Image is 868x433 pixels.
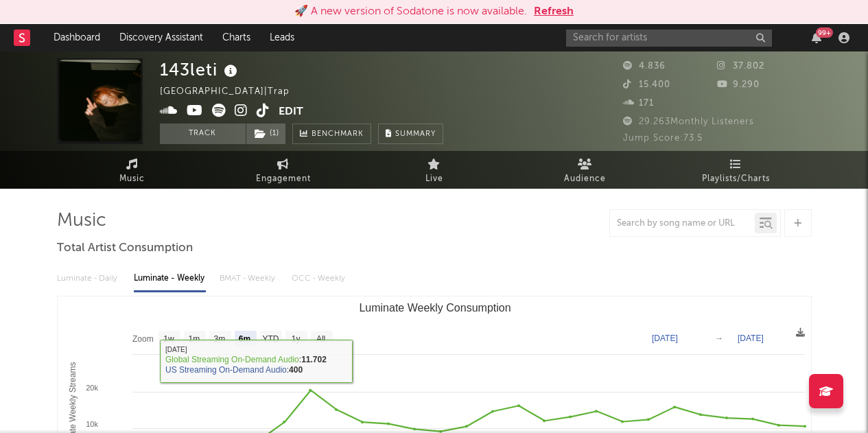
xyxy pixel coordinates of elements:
text: Zoom [132,334,154,344]
input: Search for artists [566,30,772,47]
text: Luminate Weekly Consumption [359,302,511,314]
span: Summary [395,130,436,138]
text: → [715,333,723,343]
span: 29.263 Monthly Listeners [623,117,754,126]
a: Audience [510,151,661,189]
span: ( 1 ) [246,124,286,144]
button: Track [160,124,246,144]
div: 143leti [160,58,241,81]
a: Engagement [208,151,359,189]
text: 1m [188,334,200,344]
span: Music [119,171,145,187]
a: Music [57,151,208,189]
a: Leads [260,24,304,51]
span: 15.400 [623,80,670,89]
text: 1y [291,334,300,344]
span: Jump Score: 73.5 [623,134,703,143]
text: [DATE] [652,333,678,343]
text: 1w [163,334,174,344]
text: [DATE] [738,333,764,343]
a: Live [359,151,510,189]
text: All [316,334,325,344]
button: Summary [378,124,443,144]
a: Discovery Assistant [110,24,213,51]
span: 4.836 [623,62,666,71]
span: 171 [623,99,654,108]
button: Refresh [534,3,574,20]
div: 99 + [816,27,833,38]
div: [GEOGRAPHIC_DATA] | Trap [160,84,305,100]
text: 6m [238,334,250,344]
a: Charts [213,24,260,51]
span: Total Artist Consumption [57,240,193,257]
a: Benchmark [292,124,371,144]
button: 99+ [812,32,821,43]
span: Playlists/Charts [702,171,770,187]
span: Live [425,171,443,187]
span: Audience [564,171,606,187]
div: 🚀 A new version of Sodatone is now available. [294,3,527,20]
span: Benchmark [312,126,364,143]
a: Dashboard [44,24,110,51]
div: Luminate - Weekly [134,267,206,290]
span: Engagement [256,171,311,187]
button: (1) [246,124,285,144]
span: 9.290 [717,80,760,89]
text: 3m [213,334,225,344]
text: 20k [86,384,98,392]
span: 37.802 [717,62,764,71]
input: Search by song name or URL [610,218,755,229]
text: 10k [86,420,98,428]
button: Edit [279,104,303,121]
text: YTD [262,334,279,344]
a: Playlists/Charts [661,151,812,189]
